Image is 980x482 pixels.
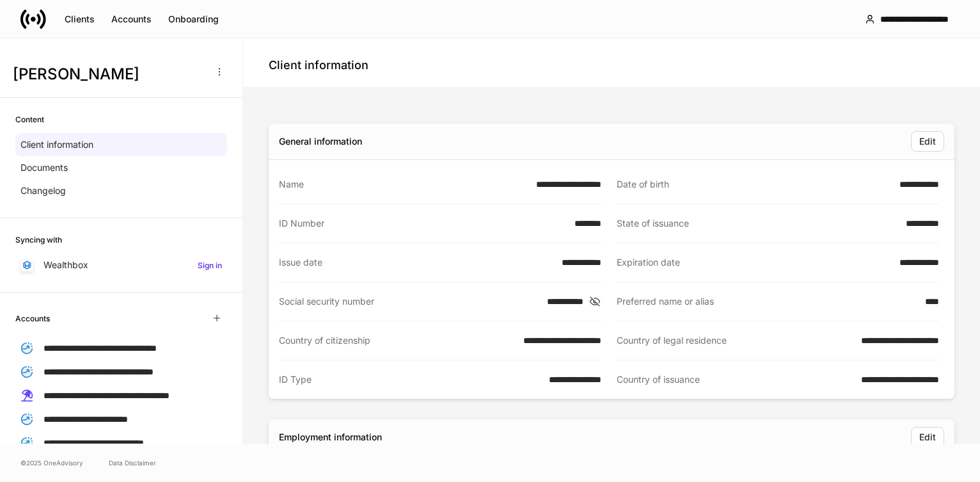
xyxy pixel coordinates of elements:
div: Date of birth [617,178,892,191]
a: Documents [15,156,227,179]
h6: Sign in [198,259,222,271]
div: Name [279,178,528,191]
div: State of issuance [617,217,898,230]
a: Data Disclaimer [109,458,156,468]
div: Country of issuance [617,373,853,386]
div: Onboarding [168,13,219,26]
p: Documents [20,161,68,174]
a: Client information [15,133,227,156]
button: Edit [911,131,944,152]
div: Accounts [111,13,152,26]
span: © 2025 OneAdvisory [20,458,83,468]
button: Accounts [103,9,160,29]
div: Country of legal residence [617,334,853,347]
h6: Accounts [15,312,50,325]
div: Edit [919,431,936,444]
p: Changelog [20,184,66,197]
div: Employment information [279,431,382,444]
div: ID Type [279,373,541,386]
div: ID Number [279,217,567,230]
p: Client information [20,138,93,151]
div: Social security number [279,295,539,308]
h6: Content [15,113,44,125]
h4: Client information [269,58,368,73]
div: Expiration date [617,256,892,269]
button: Onboarding [160,9,227,29]
div: General information [279,135,362,148]
p: Wealthbox [43,259,88,271]
button: Edit [911,427,944,447]
div: Preferred name or alias [617,295,917,308]
div: Issue date [279,256,554,269]
a: Changelog [15,179,227,202]
div: Country of citizenship [279,334,516,347]
h3: [PERSON_NAME] [13,64,204,84]
h6: Syncing with [15,234,62,246]
button: Clients [56,9,103,29]
div: Edit [919,135,936,148]
a: WealthboxSign in [15,253,227,277]
div: Clients [65,13,95,26]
